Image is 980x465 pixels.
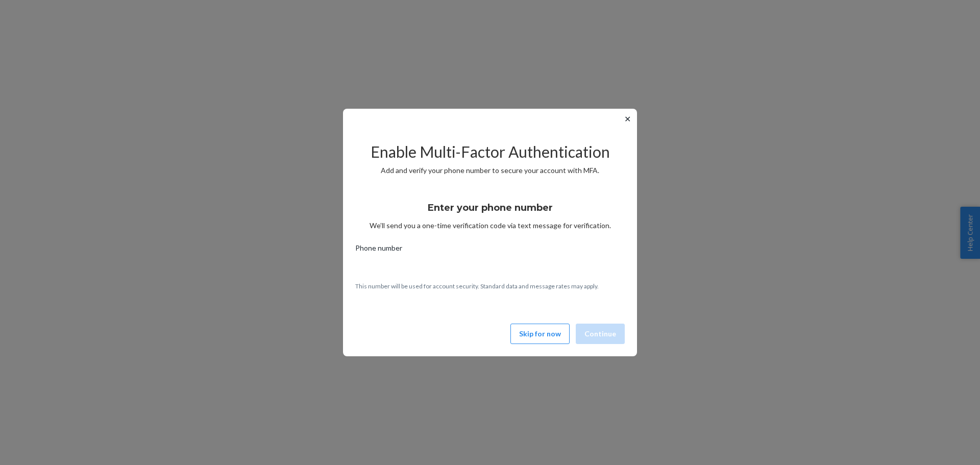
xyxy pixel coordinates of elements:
[510,324,570,344] button: Skip for now
[355,282,625,290] p: This number will be used for account security. Standard data and message rates may apply.
[355,193,625,231] div: We’ll send you a one-time verification code via text message for verification.
[576,324,625,344] button: Continue
[355,143,625,160] h2: Enable Multi-Factor Authentication
[355,165,625,176] p: Add and verify your phone number to secure your account with MFA.
[428,201,553,214] h3: Enter your phone number
[622,113,633,125] button: ✕
[355,243,402,257] span: Phone number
